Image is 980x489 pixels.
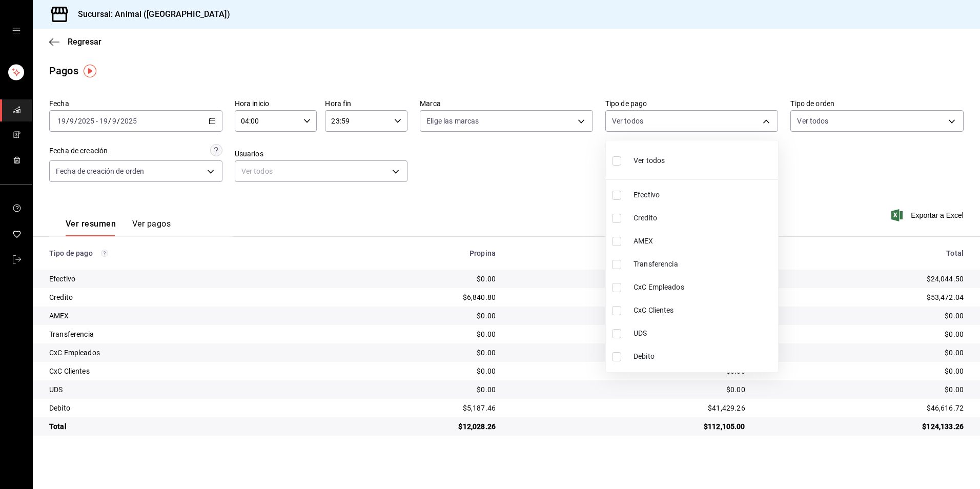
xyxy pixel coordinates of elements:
[634,155,665,166] span: Ver todos
[634,305,774,316] span: CxC Clientes
[634,351,774,362] span: Debito
[634,259,774,270] span: Transferencia
[634,190,774,200] span: Efectivo
[634,213,774,223] span: Credito
[634,236,774,247] span: AMEX
[634,282,774,293] span: CxC Empleados
[634,328,774,339] span: UDS
[84,65,96,77] img: Tooltip marker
